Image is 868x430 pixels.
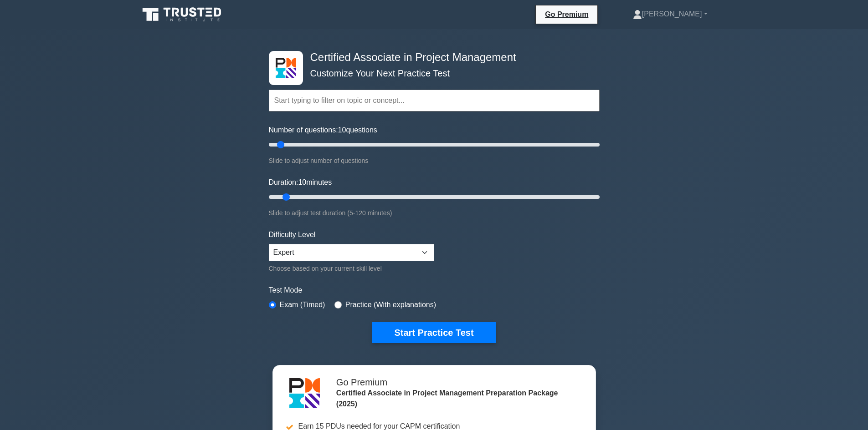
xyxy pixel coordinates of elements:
div: Choose based on your current skill level [269,263,434,274]
button: Start Practice Test [372,322,495,343]
h4: Certified Associate in Project Management [307,51,555,64]
input: Start typing to filter on topic or concept... [269,90,600,111]
div: Slide to adjust test duration (5-120 minutes) [269,207,600,218]
label: Number of questions: questions [269,125,377,136]
span: 10 [338,126,346,134]
label: Difficulty Level [269,229,316,240]
a: [PERSON_NAME] [611,5,729,23]
label: Exam (Timed) [280,299,325,310]
a: Go Premium [539,9,594,20]
label: Practice (With explanations) [345,299,436,310]
span: 10 [298,178,306,186]
label: Test Mode [269,285,600,296]
label: Duration: minutes [269,177,332,188]
div: Slide to adjust number of questions [269,155,600,166]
